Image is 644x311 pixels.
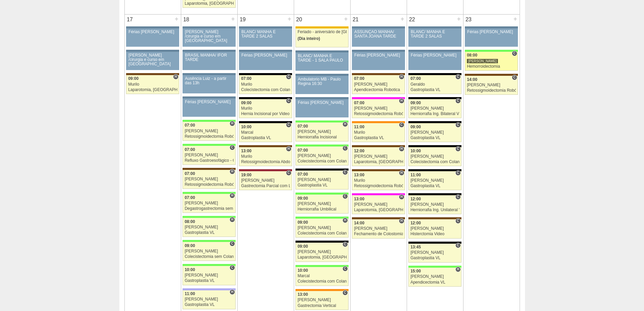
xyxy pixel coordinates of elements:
[410,125,421,129] span: 09:00
[183,50,235,52] div: Key: Aviso
[183,192,235,194] div: Key: Brasil
[297,304,347,308] div: Gastrectomia Vertical
[342,266,348,271] span: Consultório
[126,28,179,47] a: Férias [PERSON_NAME]
[342,121,348,127] span: Hospital
[410,280,459,285] div: Apendicectomia VL
[352,193,405,195] div: Key: Pro Matre
[410,112,459,116] div: Herniorrafia Ing. Bilateral VL
[185,279,234,283] div: Gastroplastia VL
[410,101,421,105] span: 09:00
[241,160,290,164] div: Retossigmoidectomia Abdominal VL
[410,269,421,273] span: 15:00
[295,171,348,190] a: C 07:00 [PERSON_NAME] Gastroplastia VL
[410,106,459,111] div: [PERSON_NAME]
[354,88,403,92] div: Apendicectomia Robotica
[352,75,405,94] a: H 07:00 [PERSON_NAME] Apendicectomia Robotica
[297,130,347,134] div: [PERSON_NAME]
[467,59,498,64] div: [PERSON_NAME]
[354,232,403,236] div: Fechamento de Colostomia ou Enterostomia
[287,15,292,23] div: +
[185,201,234,205] div: [PERSON_NAME]
[239,97,292,99] div: Key: Blanc
[286,170,291,176] span: Consultório
[354,184,403,188] div: Retossigmoidectomia Robótica
[297,124,308,129] span: 07:00
[467,83,516,87] div: [PERSON_NAME]
[239,28,292,47] a: BLANC/ MANHÃ E TARDE 2 SALAS
[410,250,459,255] div: [PERSON_NAME]
[295,291,348,310] a: C 13:00 [PERSON_NAME] Gastrectomia Vertical
[455,146,460,152] span: Consultório
[183,146,235,165] a: C 07:00 [PERSON_NAME] Refluxo Gastroesofágico - Cirurgia VL
[410,160,459,164] div: Colecistectomia com Colangiografia VL
[297,298,347,302] div: [PERSON_NAME]
[295,217,348,219] div: Key: Brasil
[295,120,348,123] div: Key: Brasil
[352,28,405,47] a: ASSUNÇÃO MANHÃ/ SANTA JOANA TARDE
[239,171,292,190] a: C 19:00 [PERSON_NAME] Gastrectomia Parcial com Linfadenectomia
[410,221,421,225] span: 12:00
[410,76,421,81] span: 07:00
[239,121,292,123] div: Key: Blanc
[185,158,234,163] div: Refluxo Gastroesofágico - Cirurgia VL
[354,173,364,177] span: 13:00
[467,77,477,82] span: 14:00
[399,194,404,200] span: Hospital
[238,15,248,25] div: 19
[241,101,252,105] span: 09:00
[183,170,235,189] a: H 07:00 [PERSON_NAME] Retossigmoidectomia Robótica
[241,53,290,58] div: Férias [PERSON_NAME]
[352,217,405,219] div: Key: Santa Joana
[297,148,308,153] span: 07:00
[239,75,292,94] a: C 07:00 Murilo Colecistectomia com Colangiografia VL
[410,173,421,177] span: 11:00
[408,73,461,75] div: Key: Blanc
[183,52,235,70] a: BRASIL MANHÃ/ IFOR TARDE
[181,15,192,25] div: 18
[512,51,517,56] span: Consultório
[125,15,135,25] div: 17
[465,50,518,52] div: Key: Brasil
[354,197,364,201] span: 13:00
[239,145,292,147] div: Key: Santa Joana
[342,218,348,223] span: Hospital
[298,101,346,105] div: Férias [PERSON_NAME]
[295,99,348,117] a: Férias [PERSON_NAME]
[352,195,405,214] a: H 13:00 [PERSON_NAME] Laparotomia, [GEOGRAPHIC_DATA], Drenagem, Bridas VL
[455,170,460,176] span: Consultório
[185,219,195,224] span: 08:00
[408,219,461,238] a: C 12:00 [PERSON_NAME] Histerctomia Video
[185,153,234,157] div: [PERSON_NAME]
[185,195,195,200] span: 07:00
[455,194,460,200] span: Consultório
[185,30,233,43] div: [PERSON_NAME] /cirurgia e curso em [GEOGRAPHIC_DATA]
[354,208,403,212] div: Laparotomia, [GEOGRAPHIC_DATA], Drenagem, Bridas VL
[410,202,459,207] div: [PERSON_NAME]
[183,28,235,47] a: [PERSON_NAME] /cirurgia e curso em [GEOGRAPHIC_DATA]
[241,136,290,140] div: Gastroplastia VL
[410,178,459,183] div: [PERSON_NAME]
[128,30,177,34] div: Férias [PERSON_NAME]
[239,50,292,52] div: Key: Aviso
[354,149,364,153] span: 12:00
[455,243,460,248] span: Consultório
[342,170,348,175] span: Consultório
[241,88,290,92] div: Colecistectomia com Colangiografia VL
[354,221,364,225] span: 14:00
[408,195,461,214] a: C 12:00 [PERSON_NAME] Herniorrafia Ing. Unilateral VL
[410,149,421,153] span: 10:00
[297,207,347,212] div: Herniorrafia Umbilical
[354,30,403,39] div: ASSUNÇÃO MANHÃ/ SANTA JOANA TARDE
[410,226,459,231] div: [PERSON_NAME]
[354,53,403,58] div: Férias [PERSON_NAME]
[185,76,233,85] div: Ausência Luiz - a partir das 13h
[352,26,405,28] div: Key: Aviso
[185,225,234,229] div: [PERSON_NAME]
[342,242,348,247] span: Consultório
[183,194,235,213] a: H 07:00 [PERSON_NAME] Degastrogastrectomia sem vago
[185,243,195,248] span: 09:00
[185,297,234,302] div: [PERSON_NAME]
[185,303,234,307] div: Gastroplastia VL
[295,50,348,52] div: Key: Aviso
